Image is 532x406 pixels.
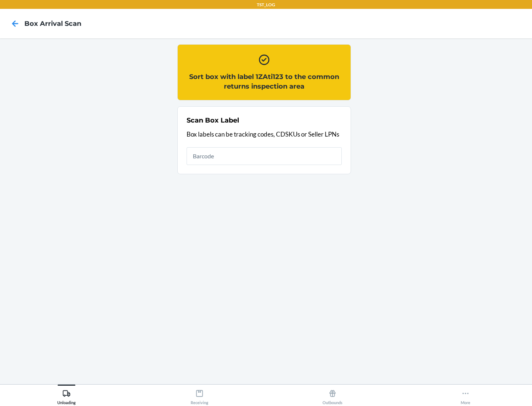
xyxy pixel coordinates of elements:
[191,386,208,405] div: Receiving
[57,386,76,405] div: Unloading
[187,147,342,165] input: Barcode
[266,385,399,405] button: Outbounds
[187,116,239,125] h2: Scan Box Label
[187,130,342,139] p: Box labels can be tracking codes, CDSKUs or Seller LPNs
[257,1,275,8] p: TST_LOG
[133,385,266,405] button: Receiving
[399,385,532,405] button: More
[187,72,342,91] h2: Sort box with label 1ZAti123 to the common returns inspection area
[461,386,470,405] div: More
[24,19,81,28] h4: Box Arrival Scan
[323,386,342,405] div: Outbounds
